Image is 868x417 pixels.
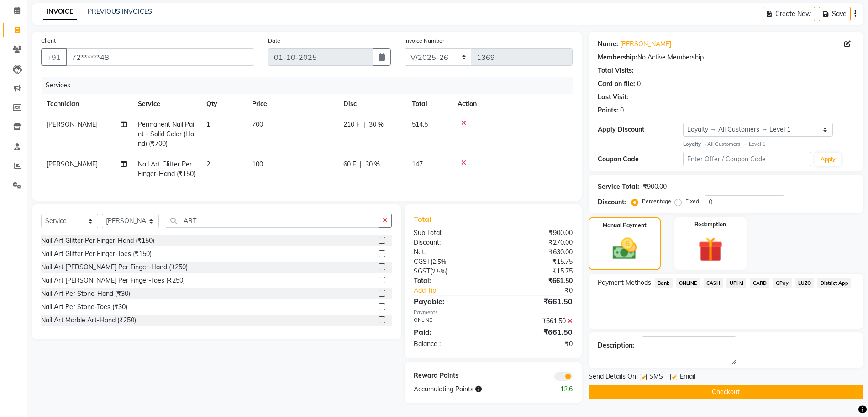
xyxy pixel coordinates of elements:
[620,39,671,49] a: [PERSON_NAME]
[642,197,671,205] label: Percentage
[589,385,863,399] button: Checkout
[643,182,667,192] div: ₹900.00
[363,120,365,129] span: |
[412,160,423,168] span: 147
[407,238,493,247] div: Discount:
[493,296,579,307] div: ₹661.50
[247,94,338,114] th: Price
[630,92,633,102] div: -
[88,7,152,16] a: PREVIOUS INVOICES
[683,141,707,147] strong: Loyalty →
[41,289,130,299] div: Nail Art Per Stone-Hand (₹30)
[405,37,444,45] label: Invoice Number
[603,221,647,230] label: Manual Payment
[704,278,723,288] span: CASH
[795,278,814,288] span: LUZO
[680,372,695,383] span: Email
[343,160,356,169] span: 60 F
[414,267,430,275] span: SGST
[598,155,683,164] div: Coupon Code
[206,120,210,128] span: 1
[507,286,579,295] div: ₹0
[493,247,579,257] div: ₹630.00
[407,385,537,394] div: Accumulating Points
[637,79,641,89] div: 0
[598,79,635,89] div: Card on file:
[655,278,673,288] span: Bank
[536,385,579,394] div: 12.6
[598,53,637,62] div: Membership:
[620,106,624,115] div: 0
[676,278,700,288] span: ONLINE
[407,339,493,349] div: Balance :
[47,120,98,128] span: [PERSON_NAME]
[598,278,651,288] span: Payment Methods
[41,236,154,246] div: Nail Art Glitter Per Finger-Hand (₹150)
[493,267,579,276] div: ₹15.75
[493,339,579,349] div: ₹0
[132,94,201,114] th: Service
[649,372,663,383] span: SMS
[41,276,185,285] div: Nail Art [PERSON_NAME] Per Finger-Toes (₹250)
[407,228,493,238] div: Sub Total:
[726,278,746,288] span: UPI M
[685,197,699,205] label: Fixed
[407,371,493,381] div: Reward Points
[690,234,731,265] img: _gift.svg
[414,309,573,316] div: Payments
[47,160,98,168] span: [PERSON_NAME]
[41,94,132,114] th: Technician
[138,120,194,148] span: Permanent Nail Paint - Solid Color (Hand) (₹700)
[41,315,136,325] div: Nail Art Marble Art-Hand (₹250)
[268,37,280,45] label: Date
[412,120,428,128] span: 514.5
[201,94,247,114] th: Qty
[42,77,579,94] div: Services
[493,257,579,267] div: ₹15.75
[66,48,254,66] input: Search by Name/Mobile/Email/Code
[598,341,634,350] div: Description:
[365,160,380,169] span: 30 %
[407,267,493,276] div: ( )
[598,66,634,75] div: Total Visits:
[252,160,263,168] span: 100
[598,198,626,207] div: Discount:
[41,37,56,45] label: Client
[41,48,67,66] button: +91
[343,120,360,129] span: 210 F
[414,214,435,224] span: Total
[252,120,263,128] span: 700
[493,276,579,286] div: ₹661.50
[493,316,579,326] div: ₹661.50
[605,235,644,263] img: _cash.svg
[432,258,446,265] span: 2.5%
[817,278,851,288] span: District App
[407,326,493,337] div: Paid:
[206,160,210,168] span: 2
[598,53,854,62] div: No Active Membership
[369,120,384,129] span: 30 %
[750,278,769,288] span: CARD
[683,152,811,166] input: Enter Offer / Coupon Code
[43,4,77,20] a: INVOICE
[493,238,579,247] div: ₹270.00
[407,247,493,257] div: Net:
[815,153,841,166] button: Apply
[41,262,188,272] div: Nail Art [PERSON_NAME] Per Finger-Hand (₹250)
[493,326,579,337] div: ₹661.50
[407,286,508,295] a: Add Tip
[598,92,628,102] div: Last Visit:
[406,94,452,114] th: Total
[452,94,573,114] th: Action
[493,228,579,238] div: ₹900.00
[589,372,636,383] span: Send Details On
[407,276,493,286] div: Total:
[414,257,431,266] span: CGST
[166,214,379,228] input: Search or Scan
[773,278,792,288] span: GPay
[598,39,618,49] div: Name:
[819,7,851,21] button: Save
[407,257,493,267] div: ( )
[41,249,152,259] div: Nail Art Glitter Per Finger-Toes (₹150)
[41,302,127,312] div: Nail Art Per Stone-Toes (₹30)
